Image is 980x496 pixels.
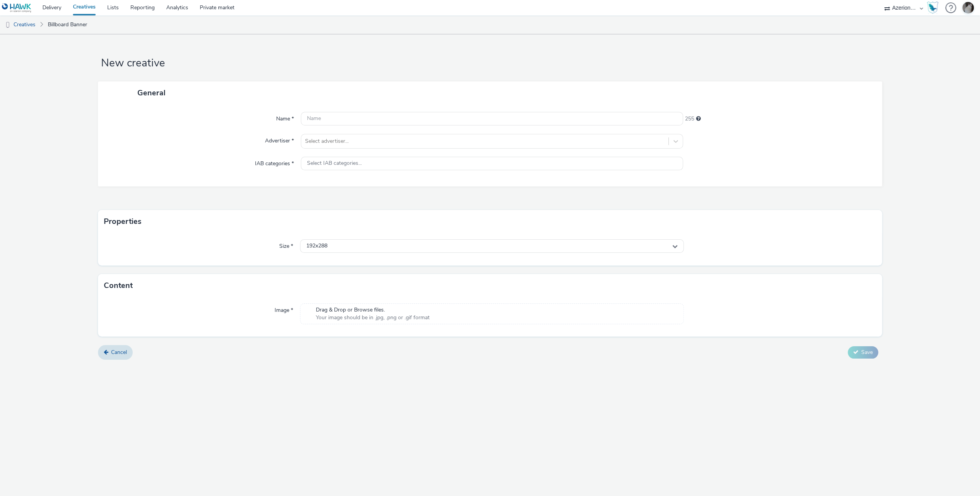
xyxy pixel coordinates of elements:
[44,15,91,34] a: Billboard Banner
[861,349,873,356] span: Save
[316,306,430,314] span: Drag & Drop or Browse files.
[137,88,165,98] span: General
[104,216,142,227] h3: Properties
[301,112,683,125] input: Name
[696,115,701,123] div: Maximum 255 characters
[2,3,32,13] img: undefined Logo
[276,239,296,250] label: Size *
[927,2,938,14] img: Hawk Academy
[685,115,694,123] span: 255
[252,157,297,168] label: IAB categories *
[848,346,878,359] button: Save
[307,160,362,167] span: Select IAB categories...
[98,345,133,360] a: Cancel
[4,21,12,29] img: dooh
[927,2,941,14] a: Hawk Academy
[262,134,297,145] label: Advertiser *
[306,243,327,249] span: 192x288
[273,112,297,123] label: Name *
[272,303,296,314] label: Image *
[98,56,882,71] h1: New creative
[316,314,430,322] span: Your image should be in .jpg, .png or .gif format
[962,2,974,14] img: Bartu Elgin
[111,349,127,356] span: Cancel
[104,280,133,291] h3: Content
